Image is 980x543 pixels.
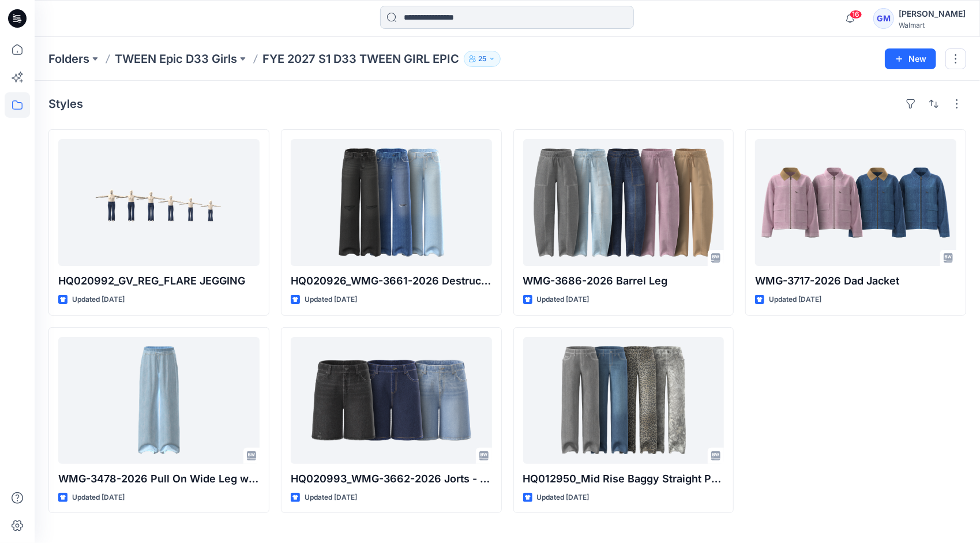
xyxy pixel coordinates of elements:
a: HQ020926_WMG-3661-2026 Destructed Wide Leg [291,139,492,266]
p: WMG-3717-2026 Dad Jacket [755,273,956,289]
p: WMG-3478-2026 Pull On Wide Leg w Boxer n Side Stripe [58,471,260,487]
p: HQ020993_WMG-3662-2026 Jorts - Inseam 6.5 [291,471,492,487]
div: Walmart [899,21,966,29]
p: Updated [DATE] [769,294,821,306]
a: HQ012950_Mid Rise Baggy Straight Pant [523,337,724,464]
p: Updated [DATE] [537,294,589,306]
p: HQ020926_WMG-3661-2026 Destructed Wide Leg [291,273,492,289]
span: 16 [850,10,862,19]
p: Updated [DATE] [72,492,125,504]
a: Folders [48,51,89,67]
p: FYE 2027 S1 D33 TWEEN GIRL EPIC [262,51,459,67]
p: Updated [DATE] [537,492,589,504]
a: HQ020992_GV_REG_FLARE JEGGING [58,139,260,266]
p: HQ012950_Mid Rise Baggy Straight Pant [523,471,724,487]
p: WMG-3686-2026 Barrel Leg [523,273,724,289]
a: HQ020993_WMG-3662-2026 Jorts - Inseam 6.5 [291,337,492,464]
a: WMG-3717-2026 Dad Jacket [755,139,956,266]
div: GM [873,8,894,29]
p: 25 [478,53,486,65]
a: WMG-3686-2026 Barrel Leg [523,139,724,266]
p: Updated [DATE] [305,294,357,306]
button: New [885,48,936,69]
p: Updated [DATE] [305,492,357,504]
h4: Styles [48,97,83,111]
div: [PERSON_NAME] [899,7,966,21]
a: TWEEN Epic D33 Girls [115,51,237,67]
p: HQ020992_GV_REG_FLARE JEGGING [58,273,260,289]
button: 25 [464,51,501,67]
p: Updated [DATE] [72,294,125,306]
a: WMG-3478-2026 Pull On Wide Leg w Boxer n Side Stripe [58,337,260,464]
